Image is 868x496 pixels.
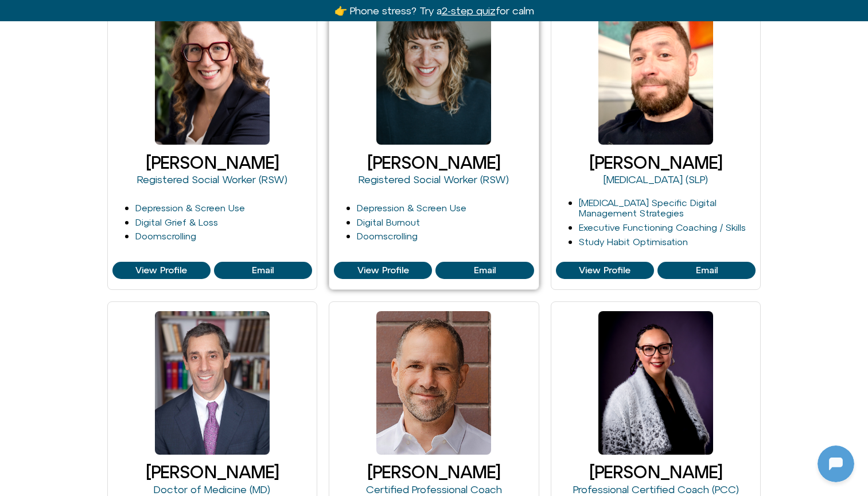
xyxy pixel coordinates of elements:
[334,5,534,17] a: 👉 Phone stress? Try a2-step quizfor calm
[181,5,200,25] svg: Restart Conversation Button
[135,203,245,213] a: Depression & Screen Use
[33,117,205,158] p: 3 — Thanks for sharing. What would a clear sign that this worked look like for you? (a brief sign...
[3,269,19,285] img: N5FCcHC.png
[20,370,178,381] textarea: Message Input
[573,483,739,495] a: Professional Certified Coach (PCC)
[3,3,227,27] button: Expand Header Button
[252,265,274,276] span: Email
[367,462,500,482] a: [PERSON_NAME]
[3,147,19,163] img: N5FCcHC.png
[135,231,196,241] a: Doomscrolling
[3,330,19,346] img: N5FCcHC.png
[3,53,19,69] img: N5FCcHC.png
[10,6,29,24] img: N5FCcHC.png
[579,237,688,247] a: Study Habit Optimisation
[589,153,722,172] a: [PERSON_NAME]
[146,462,279,482] a: [PERSON_NAME]
[474,265,496,276] span: Email
[212,84,217,98] p: 3
[135,217,218,227] a: Digital Grief & Loss
[657,262,756,279] a: View Profile of Craig Selinger
[334,262,432,279] a: View Profile of Cleo Haber
[135,265,187,276] span: View Profile
[146,153,279,172] a: [PERSON_NAME]
[357,231,418,241] a: Doomscrolling
[200,5,220,25] svg: Close Chatbot Button
[357,203,466,213] a: Depression & Screen Use
[137,173,287,185] a: Registered Social Worker (RSW)
[366,483,502,495] a: Certified Professional Coach
[34,7,176,22] h2: [DOMAIN_NAME]
[214,262,312,279] a: View Profile of Blair Wexler-Singer
[359,173,509,185] a: Registered Social Worker (RSW)
[818,445,854,482] iframe: Botpress
[604,173,708,185] a: [MEDICAL_DATA] (SLP)
[435,262,534,279] a: View Profile of Cleo Haber
[696,265,718,276] span: Email
[579,197,717,219] a: [MEDICAL_DATA] Specific Digital Management Strategies
[33,9,205,64] p: Makes sense — you chose: "as soon as waking up if I stand up to stretch instead of grabbing my ph...
[33,300,205,341] p: I noticed you stepped away — take your time. I’m here when you’re ready to continue.
[589,462,722,482] a: [PERSON_NAME]
[33,225,205,280] p: Nice — your reminder is: "When I wake up [DATE] I don't grab my phone." Want to try it once and t...
[112,262,211,279] a: View Profile of Blair Wexler-Singer
[357,217,420,227] a: Digital Burnout
[154,483,270,495] a: Doctor of Medicine (MD)
[196,366,215,385] svg: Voice Input Button
[442,5,496,17] u: 2-step quiz
[579,222,746,232] a: Executive Functioning Coaching / Skills
[46,178,218,206] p: when I wake up [DATE] I dont grab my phone
[556,262,654,279] a: View Profile of Craig Selinger
[357,265,409,276] span: View Profile
[367,153,500,172] a: [PERSON_NAME]
[579,265,630,276] span: View Profile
